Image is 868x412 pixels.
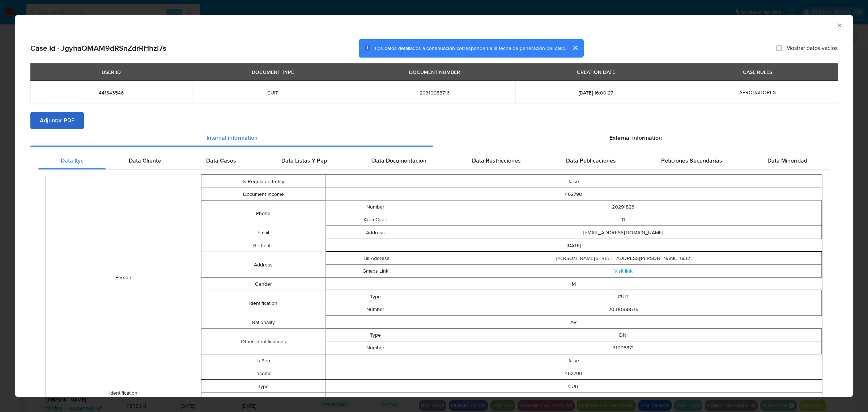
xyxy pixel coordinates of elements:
[326,303,425,316] td: Number
[247,66,298,78] div: DOCUMENT TYPE
[609,134,662,142] span: External information
[97,66,125,78] div: USER ID
[201,239,325,252] td: Birthdate
[201,175,325,188] td: Is Regulated Entity
[326,252,425,265] td: Full Address
[207,134,258,142] span: Internal information
[767,156,807,165] span: Data Minoridad
[425,226,821,239] td: [EMAIL_ADDRESS][DOMAIN_NAME]
[425,290,821,303] td: CUIT
[40,113,75,129] span: Adjuntar PDF
[425,341,821,354] td: 31098871
[566,156,616,165] span: Data Publicaciones
[201,329,325,354] td: Other Identifications
[405,66,464,78] div: DOCUMENT NUMBER
[201,89,345,96] span: CUIT
[362,89,507,96] span: 20310988716
[372,156,426,165] span: Data Documentacion
[325,393,822,405] td: 20310988716
[472,156,521,165] span: Data Restricciones
[325,367,822,380] td: 462790
[326,265,425,277] td: Gmaps Link
[776,45,782,51] input: Mostrar datos vacíos
[425,201,821,213] td: 20291823
[30,129,838,147] div: Detailed info
[201,252,325,278] td: Address
[614,267,633,274] a: Visit link
[325,175,822,188] td: false
[326,213,425,226] td: Area Code
[326,341,425,354] td: Number
[15,15,853,397] div: closure-recommendation-modal
[201,226,325,239] td: Email
[201,393,325,405] td: Number
[786,45,838,52] span: Mostrar datos vacíos
[39,89,183,96] span: 441343546
[326,226,425,239] td: Address
[325,316,822,329] td: AR
[375,45,566,52] span: Los datos detallados a continuación corresponden a la fecha de generación del caso.
[30,43,166,53] h2: Case Id - JgyhaQMAM9dRSnZdrRHhzl7s
[201,188,325,201] td: Document Income
[325,380,822,393] td: CUIT
[201,316,325,329] td: Nationality
[425,329,821,341] td: DNI
[566,39,584,56] button: cerrar
[326,290,425,303] td: Type
[425,213,821,226] td: 11
[38,152,830,169] div: Detailed internal info
[201,354,325,367] td: Is Pep
[325,354,822,367] td: false
[326,201,425,213] td: Number
[201,380,325,393] td: Type
[281,156,327,165] span: Data Listas Y Pep
[201,367,325,380] td: Income
[325,188,822,201] td: 462790
[201,290,325,316] td: Identification
[326,329,425,341] td: Type
[425,303,821,316] td: 20310988716
[739,66,776,78] div: CASE RULES
[325,239,822,252] td: [DATE]
[836,22,842,28] button: Cerrar ventana
[46,380,201,406] td: Identification
[206,156,236,165] span: Data Casos
[739,89,776,96] span: APROBADORES
[573,66,620,78] div: CREATION DATE
[661,156,722,165] span: Peticiones Secundarias
[30,112,84,129] button: Adjuntar PDF
[325,278,822,290] td: M
[425,252,821,265] td: [PERSON_NAME][STREET_ADDRESS][PERSON_NAME] 1832
[61,156,84,165] span: Data Kyc
[129,156,161,165] span: Data Cliente
[201,278,325,290] td: Gender
[201,201,325,226] td: Phone
[46,175,201,380] td: Person
[524,89,668,96] span: [DATE] 16:00:27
